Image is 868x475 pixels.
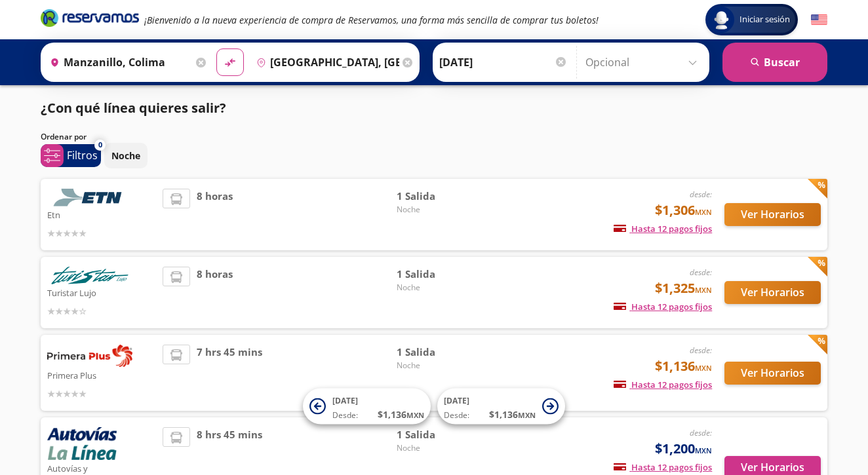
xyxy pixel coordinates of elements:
[104,143,148,168] button: Noche
[397,204,488,216] span: Noche
[98,140,102,151] span: 0
[197,345,262,401] span: 7 hrs 45 mins
[614,379,712,390] span: Hasta 12 pagos fijos
[378,408,424,421] span: $ 1,136
[695,446,712,455] small: MXN
[332,395,358,406] span: [DATE]
[397,267,488,282] span: 1 Salida
[406,410,424,420] small: MXN
[655,200,712,220] span: $1,306
[47,206,156,222] p: Etn
[144,14,599,26] em: ¡Bienvenido a la nueva experiencia de compra de Reservamos, una forma más sencilla de comprar tus...
[397,442,488,454] span: Noche
[690,427,712,438] em: desde:
[303,389,431,425] button: [DATE]Desde:$1,136MXN
[397,189,488,204] span: 1 Salida
[614,461,712,473] span: Hasta 12 pagos fijos
[444,395,469,406] span: [DATE]
[47,427,117,460] img: Autovías y La Línea
[41,98,226,118] p: ¿Con qué línea quieres salir?
[397,282,488,294] span: Noche
[614,301,712,313] span: Hasta 12 pagos fijos
[614,223,712,235] span: Hasta 12 pagos fijos
[41,144,101,167] button: 0Filtros
[41,8,139,31] a: Brand Logo
[397,427,488,442] span: 1 Salida
[724,281,821,304] button: Ver Horarios
[585,46,703,79] input: Opcional
[724,362,821,385] button: Ver Horarios
[47,367,156,383] p: Primera Plus
[47,345,132,367] img: Primera Plus
[47,267,132,284] img: Turistar Lujo
[690,345,712,356] em: desde:
[690,189,712,200] em: desde:
[489,408,536,421] span: $ 1,136
[111,149,140,162] p: Noche
[45,46,193,79] input: Buscar Origen
[437,389,565,425] button: [DATE]Desde:$1,136MXN
[397,345,488,360] span: 1 Salida
[444,409,469,421] span: Desde:
[724,203,821,226] button: Ver Horarios
[67,147,98,163] p: Filtros
[690,267,712,278] em: desde:
[47,284,156,300] p: Turistar Lujo
[695,363,712,373] small: MXN
[251,46,399,79] input: Buscar Destino
[655,439,712,459] span: $1,200
[332,409,358,421] span: Desde:
[197,267,233,318] span: 8 horas
[655,278,712,298] span: $1,325
[695,207,712,217] small: MXN
[811,12,827,28] button: English
[722,43,827,82] button: Buscar
[439,46,568,79] input: Elegir Fecha
[734,13,795,26] span: Iniciar sesión
[41,131,87,143] p: Ordenar por
[655,356,712,376] span: $1,136
[41,8,139,28] i: Brand Logo
[197,189,233,240] span: 8 horas
[518,410,536,420] small: MXN
[397,360,488,371] span: Noche
[47,189,132,206] img: Etn
[695,285,712,295] small: MXN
